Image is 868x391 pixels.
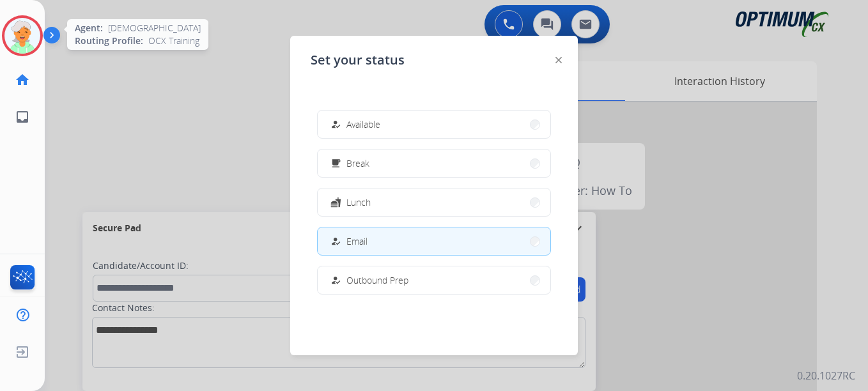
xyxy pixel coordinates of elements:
[346,195,371,209] span: Lunch
[318,111,550,138] button: Available
[330,275,341,286] mat-icon: how_to_reg
[15,72,30,88] mat-icon: home
[318,188,550,216] button: Lunch
[346,234,368,248] span: Email
[330,236,341,247] mat-icon: how_to_reg
[75,34,143,47] span: Routing Profile:
[15,109,30,125] mat-icon: inbox
[318,149,550,177] button: Break
[148,34,199,47] span: OCX Training
[797,368,855,383] p: 0.20.1027RC
[555,57,562,63] img: close-button
[346,273,408,287] span: Outbound Prep
[311,51,405,69] span: Set your status
[108,22,201,34] span: [DEMOGRAPHIC_DATA]
[330,197,341,208] mat-icon: fastfood
[346,118,380,131] span: Available
[75,22,103,34] span: Agent:
[318,266,550,294] button: Outbound Prep
[318,227,550,255] button: Email
[4,18,40,54] img: avatar
[346,157,369,170] span: Break
[330,158,341,169] mat-icon: free_breakfast
[330,119,341,130] mat-icon: how_to_reg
